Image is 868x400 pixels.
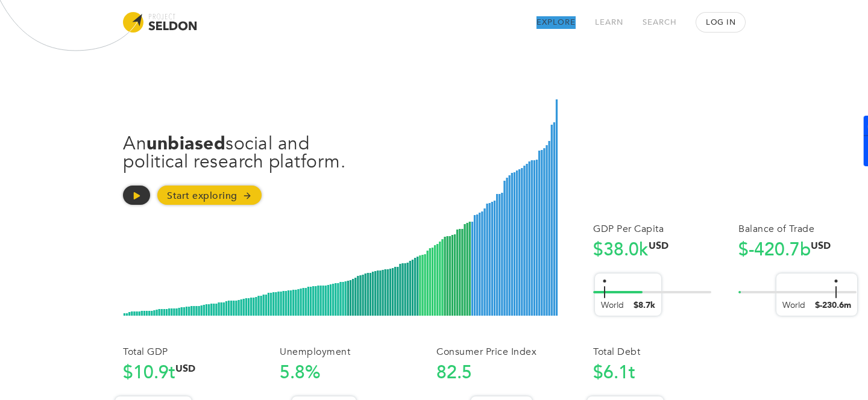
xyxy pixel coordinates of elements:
[696,13,745,32] button: Log In
[738,224,857,234] h3: Balance of Trade
[593,224,711,234] h3: GDP Per Capita
[649,239,668,252] sup: USD
[595,16,623,29] a: Learn
[123,364,175,382] span: $10.9t
[436,347,555,357] h3: Consumer Price Index
[593,241,649,259] span: $38.0k
[280,347,398,357] h3: Unemployment
[593,364,635,382] span: $6.1t
[175,362,195,375] sup: USD
[738,241,811,259] span: $-420.7b
[123,347,241,357] h3: Total GDP
[157,186,262,205] a: Start exploring
[811,239,831,252] sup: USD
[593,347,711,357] h3: Total Debt
[643,16,677,29] a: Search
[536,16,576,29] a: Explore
[436,364,472,382] span: 82.5
[280,364,321,382] span: 5.8%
